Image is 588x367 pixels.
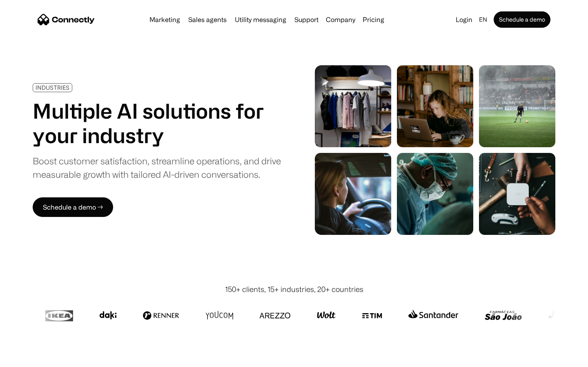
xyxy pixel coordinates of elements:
a: Login [452,14,476,25]
div: Boost customer satisfaction, streamline operations, and drive measurable growth with tailored AI-... [33,154,281,181]
h1: Multiple AI solutions for your industry [33,99,281,148]
div: Company [326,14,355,25]
div: en [479,14,487,25]
div: 150+ clients, 15+ industries, 20+ countries [225,284,363,295]
div: INDUSTRIES [36,84,69,91]
a: home [38,13,95,26]
a: Schedule a demo → [33,197,113,217]
a: Schedule a demo [494,11,550,28]
a: Utility messaging [232,16,290,23]
a: Support [291,16,322,23]
a: Pricing [359,16,388,23]
a: Sales agents [185,16,230,23]
ul: Language list [16,353,49,364]
div: Company [323,14,358,25]
a: Marketing [146,16,183,23]
div: en [476,14,492,25]
aside: Language selected: English [8,352,49,364]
